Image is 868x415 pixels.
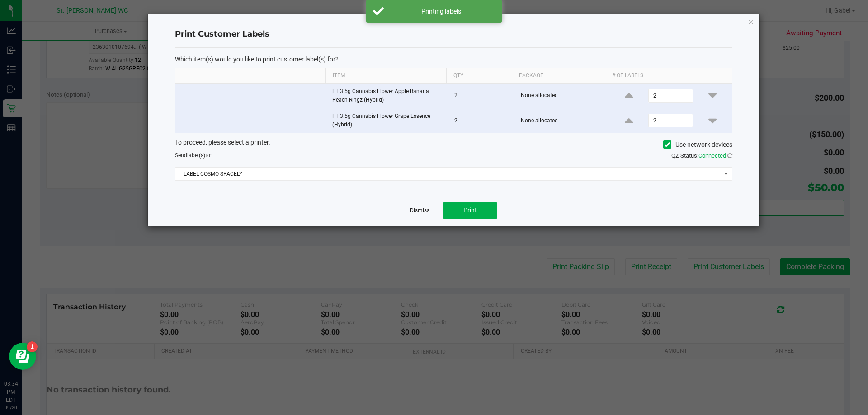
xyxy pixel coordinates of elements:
[512,68,605,84] th: Package
[175,28,732,40] h4: Print Customer Labels
[175,55,732,63] p: Which item(s) would you like to print customer label(s) for?
[663,140,732,149] label: Use network devices
[27,341,38,352] iframe: Resource center unread badge
[325,68,446,84] th: Item
[327,84,449,108] td: FT 3.5g Cannabis Flower Apple Banana Peach Ringz (Hybrid)
[389,7,495,16] div: Printing labels!
[446,68,512,84] th: Qty
[605,68,726,84] th: # of labels
[168,138,739,151] div: To proceed, please select a printer.
[175,168,721,180] span: LABEL-COSMO-SPACELY
[515,108,610,133] td: None allocated
[175,152,212,159] span: Send to:
[671,152,732,159] span: QZ Status:
[449,84,515,108] td: 2
[187,152,205,159] span: label(s)
[463,206,477,214] span: Print
[410,207,429,214] a: Dismiss
[327,108,449,133] td: FT 3.5g Cannabis Flower Grape Essence (Hybrid)
[449,108,515,133] td: 2
[515,84,610,108] td: None allocated
[443,202,497,219] button: Print
[9,343,36,370] iframe: Resource center
[698,152,726,159] span: Connected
